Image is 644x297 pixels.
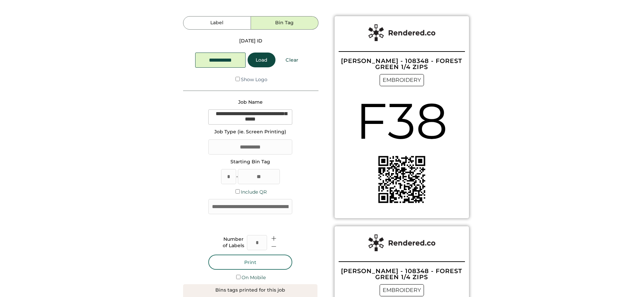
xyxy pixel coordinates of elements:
label: Show Logo [241,76,267,82]
div: [DATE] ID [239,38,262,44]
div: EMBROIDERY [380,284,424,296]
button: Clear [277,53,306,67]
div: [PERSON_NAME] - 108348 - FOREST GREEN 1/4 ZIPS [339,58,465,70]
button: Print [208,255,292,270]
div: - [236,173,238,180]
button: Label [183,16,251,30]
button: Bin Tag [251,16,318,30]
label: On Mobile [242,274,266,280]
label: Include QR [241,189,267,195]
div: Bins tags printed for this job [215,287,285,294]
div: EMBROIDERY [380,74,424,86]
img: Rendered%20Label%20Logo%402x.png [368,234,435,251]
div: Number of Labels [223,236,244,249]
img: Rendered%20Label%20Logo%402x.png [368,24,435,41]
div: F38 [356,86,448,156]
div: Job Name [238,99,263,106]
div: Starting Bin Tag [230,159,270,165]
div: [PERSON_NAME] - 108348 - FOREST GREEN 1/4 ZIPS [339,268,465,280]
div: Job Type (ie. Screen Printing) [214,129,286,135]
button: Load [248,53,275,67]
